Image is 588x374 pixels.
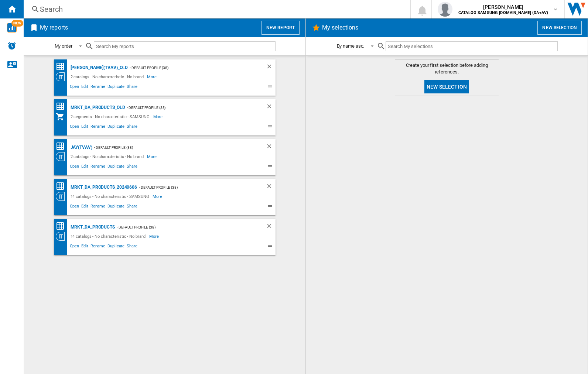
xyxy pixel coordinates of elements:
[69,223,115,232] div: MRKT_DA_PRODUCTS
[115,223,251,232] div: - Default profile (38)
[266,223,276,232] div: Delete
[149,232,160,241] span: More
[386,41,557,51] input: Search My selections
[69,192,153,201] div: 14 catalogs - No characteristic - SAMSUNG
[80,163,89,172] span: Edit
[56,232,69,241] div: Category View
[126,123,139,132] span: Share
[126,83,139,92] span: Share
[69,203,81,212] span: Open
[69,143,92,152] div: JAY(TVAV)
[80,243,89,251] span: Edit
[80,83,89,92] span: Edit
[56,182,69,191] div: Price Matrix
[7,41,16,50] img: alerts-logo.svg
[147,72,158,81] span: More
[69,152,147,161] div: 2 catalogs - No characteristic - No brand
[69,112,153,121] div: 2 segments - No characteristic - SAMSUNG
[56,222,69,231] div: Price Matrix
[126,163,139,172] span: Share
[92,143,251,152] div: - Default profile (38)
[7,23,17,32] img: wise-card.svg
[125,103,251,112] div: - Default profile (38)
[80,123,89,132] span: Edit
[106,203,126,212] span: Duplicate
[69,243,81,251] span: Open
[69,63,128,72] div: [PERSON_NAME](TVAV)_old
[106,83,126,92] span: Duplicate
[126,243,139,251] span: Share
[106,163,126,172] span: Duplicate
[458,10,548,15] b: CATALOG SAMSUNG [DOMAIN_NAME] (DA+AV)
[55,43,72,49] div: My order
[147,152,158,161] span: More
[266,143,276,152] div: Delete
[40,4,391,14] div: Search
[38,21,69,35] h2: My reports
[89,83,106,92] span: Rename
[69,103,125,112] div: MRKT_DA_PRODUCTS_OLD
[266,63,276,72] div: Delete
[56,62,69,71] div: Price Matrix
[56,192,69,201] div: Category View
[69,123,81,132] span: Open
[261,21,300,35] button: New report
[266,103,276,112] div: Delete
[128,63,251,72] div: - Default profile (38)
[424,80,469,93] button: New selection
[56,72,69,81] div: Category View
[69,72,147,81] div: 2 catalogs - No characteristic - No brand
[69,163,81,172] span: Open
[438,2,452,17] img: profile.jpg
[137,183,251,192] div: - Default profile (38)
[56,112,69,121] div: My Assortment
[69,83,81,92] span: Open
[94,41,276,51] input: Search My reports
[11,20,23,27] span: NEW
[126,203,139,212] span: Share
[69,232,150,241] div: 14 catalogs - No characteristic - No brand
[89,243,106,251] span: Rename
[89,123,106,132] span: Rename
[56,152,69,161] div: Category View
[321,21,360,35] h2: My selections
[106,243,126,251] span: Duplicate
[80,203,89,212] span: Edit
[153,112,164,121] span: More
[458,3,548,11] span: [PERSON_NAME]
[106,123,126,132] span: Duplicate
[537,21,582,35] button: New selection
[56,102,69,111] div: Price Matrix
[56,142,69,151] div: Price Matrix
[89,163,106,172] span: Rename
[395,62,499,75] span: Create your first selection before adding references.
[69,183,137,192] div: MRKT_DA_PRODUCTS_20240606
[337,43,365,49] div: By name asc.
[266,183,276,192] div: Delete
[153,192,163,201] span: More
[89,203,106,212] span: Rename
